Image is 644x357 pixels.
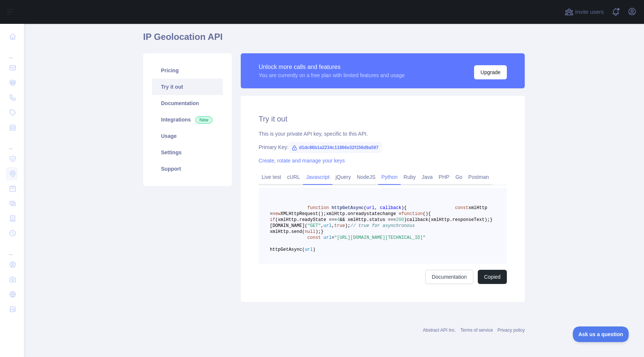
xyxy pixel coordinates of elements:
[428,211,431,217] span: {
[152,111,223,128] a: Integrations New
[259,130,507,138] div: This is your private API key, specific to this API.
[152,79,223,95] a: Try it out
[337,217,340,222] span: 4
[334,235,426,240] span: "[URL][DOMAIN_NAME][TECHNICAL_ID]"
[195,116,212,124] span: New
[307,205,329,211] span: function
[332,171,354,183] a: jQuery
[272,211,281,217] span: new
[455,205,468,211] span: const
[401,171,419,183] a: Ruby
[407,217,490,222] span: callback(xmlHttp.responseText);
[401,211,423,217] span: function
[423,211,425,217] span: (
[460,328,493,333] a: Terms of service
[419,171,436,183] a: Java
[259,114,507,124] h2: Try it out
[452,171,465,183] a: Go
[259,158,345,164] a: Create, rotate and manage your keys
[284,171,303,183] a: cURL
[490,217,493,222] span: }
[270,229,305,234] span: xmlHttp.send(
[307,223,321,228] span: "GET"
[573,326,629,342] iframe: Toggle Customer Support
[321,229,323,234] span: }
[281,211,326,217] span: XMLHttpRequest();
[364,205,366,211] span: (
[313,247,315,252] span: )
[350,223,415,228] span: // true for asynchronous
[321,223,323,228] span: ,
[404,205,407,211] span: {
[305,247,313,252] span: url
[332,235,334,240] span: =
[332,205,364,211] span: httpGetAsync
[326,211,401,217] span: xmlHttp.onreadystatechange =
[465,171,492,183] a: Postman
[6,136,18,151] div: ...
[575,8,604,16] span: Invite users
[259,63,405,72] div: Unlock more calls and features
[323,223,332,228] span: url
[303,171,332,183] a: Javascript
[404,217,407,222] span: )
[378,171,401,183] a: Python
[152,144,223,161] a: Settings
[307,235,321,240] span: const
[275,217,337,222] span: (xmlHttp.readyState ===
[143,31,525,49] h1: IP Geolocation API
[332,223,334,228] span: ,
[396,217,404,222] span: 200
[6,241,18,256] div: ...
[334,223,345,228] span: true
[152,62,223,79] a: Pricing
[152,128,223,144] a: Usage
[423,328,456,333] a: Abstract API Inc.
[6,45,18,60] div: ...
[498,328,525,333] a: Privacy policy
[259,171,284,183] a: Live test
[354,171,378,183] a: NodeJS
[315,229,321,234] span: );
[401,205,404,211] span: )
[478,270,507,284] button: Copied
[270,223,307,228] span: [DOMAIN_NAME](
[152,161,223,177] a: Support
[270,217,275,222] span: if
[259,143,507,151] div: Primary Key:
[474,65,507,79] button: Upgrade
[366,205,401,211] span: url, callback
[270,247,305,252] span: httpGetAsync(
[425,270,473,284] a: Documentation
[345,223,350,228] span: );
[323,235,332,240] span: url
[436,171,452,183] a: PHP
[340,217,396,222] span: && xmlHttp.status ===
[152,95,223,111] a: Documentation
[305,229,316,234] span: null
[426,211,428,217] span: )
[288,142,382,153] span: d1dc86b1a2234c11866e32f156d9a597
[563,6,605,18] button: Invite users
[259,72,405,79] div: You are currently on a free plan with limited features and usage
